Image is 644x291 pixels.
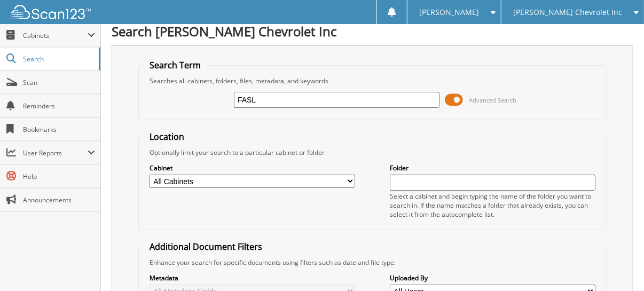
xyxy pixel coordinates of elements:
h1: Search [PERSON_NAME] Chevrolet Inc [112,22,633,40]
iframe: Chat Widget [591,240,644,291]
div: Searches all cabinets, folders, files, metadata, and keywords [144,76,601,85]
img: scan123-logo-white.svg [11,5,91,19]
label: Cabinet [150,163,355,172]
legend: Search Term [144,59,206,71]
span: [PERSON_NAME] Chevrolet Inc [513,9,622,15]
div: Select a cabinet and begin typing the name of the folder you want to search in. If the name match... [390,192,595,219]
legend: Additional Document Filters [144,241,268,253]
div: Optionally limit your search to a particular cabinet or folder [144,148,601,157]
span: Announcements [23,195,95,205]
span: [PERSON_NAME] [419,9,479,15]
span: User Reports [23,148,88,158]
label: Metadata [150,273,355,282]
label: Uploaded By [390,273,595,282]
span: Scan [23,78,95,87]
span: Help [23,172,95,181]
label: Folder [390,163,595,172]
legend: Location [144,131,190,143]
span: Advanced Search [469,96,516,104]
span: Reminders [23,101,95,111]
span: Cabinets [23,31,88,40]
span: Bookmarks [23,125,95,134]
div: Enhance your search for specific documents using filters such as date and file type. [144,258,601,267]
span: Search [23,54,93,64]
